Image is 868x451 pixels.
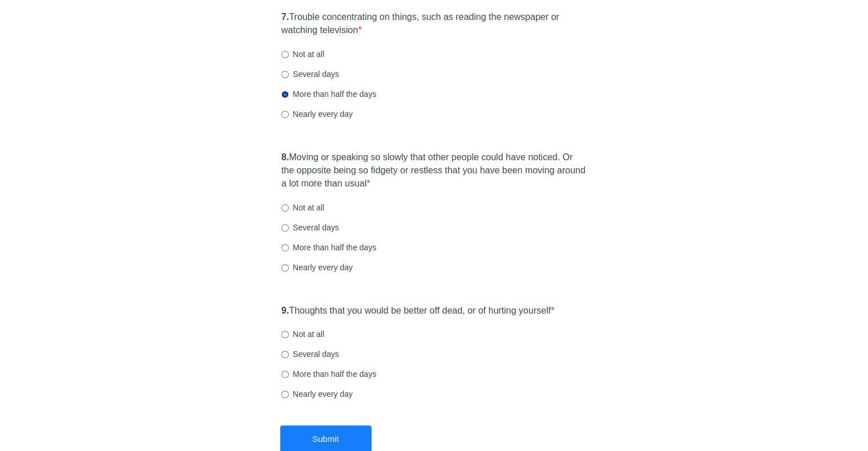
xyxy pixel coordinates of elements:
[281,351,289,358] input: Several days
[281,68,339,80] label: Several days
[281,306,289,315] strong: 9.
[281,12,289,22] strong: 7.
[281,51,289,58] input: Not at all
[281,222,339,233] label: Several days
[281,242,376,253] label: More than half the days
[281,48,324,60] label: Not at all
[281,91,289,98] input: More than half the days
[281,264,289,271] input: Nearly every day
[281,371,289,378] input: More than half the days
[281,391,289,398] input: Nearly every day
[281,108,353,120] label: Nearly every day
[281,111,289,118] input: Nearly every day
[281,151,587,190] label: Moving or speaking so slowly that other people could have noticed. Or the opposite being so fidge...
[281,224,289,231] input: Several days
[281,71,289,78] input: Several days
[281,88,376,100] label: More than half the days
[281,348,339,360] label: Several days
[281,152,289,162] strong: 8.
[281,202,324,213] label: Not at all
[281,304,554,318] label: Thoughts that you would be better off dead, or of hurting yourself
[281,331,289,338] input: Not at all
[281,388,353,400] label: Nearly every day
[281,368,376,380] label: More than half the days
[281,262,353,273] label: Nearly every day
[281,328,324,340] label: Not at all
[281,244,289,251] input: More than half the days
[281,11,587,37] label: Trouble concentrating on things, such as reading the newspaper or watching television
[281,204,289,212] input: Not at all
